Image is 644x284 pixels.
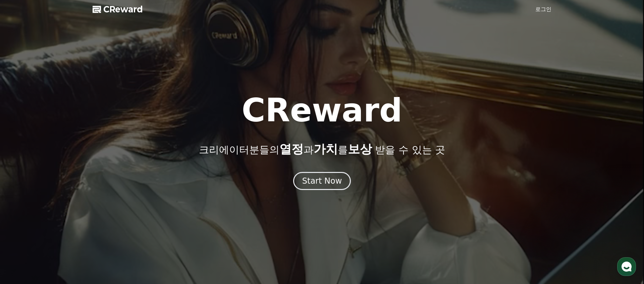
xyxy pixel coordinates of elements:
p: 크리에이터분들의 과 를 받을 수 있는 곳 [199,143,445,156]
div: Start Now [302,176,342,186]
span: 가치 [314,142,338,156]
span: 열정 [279,142,304,156]
a: Start Now [293,179,351,185]
a: 로그인 [535,5,551,13]
button: Start Now [293,172,351,190]
a: CReward [93,4,143,15]
span: CReward [103,4,143,15]
h1: CReward [241,94,402,126]
span: 보상 [348,142,372,156]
